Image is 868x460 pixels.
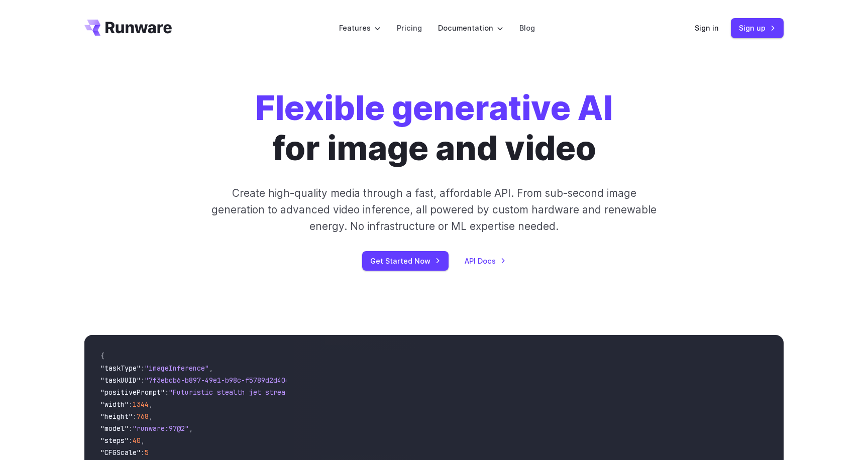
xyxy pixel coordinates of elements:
[100,388,165,397] span: "positivePrompt"
[100,448,141,457] span: "CFGScale"
[141,364,145,373] span: :
[141,376,145,385] span: :
[100,436,129,445] span: "steps"
[100,376,141,385] span: "taskUUID"
[133,424,189,433] span: "runware:97@2"
[133,400,149,409] span: 1344
[84,20,172,36] a: Go to /
[129,436,133,445] span: :
[100,400,129,409] span: "width"
[169,388,534,397] span: "Futuristic stealth jet streaking through a neon-lit cityscape with glowing purple exhaust"
[129,424,133,433] span: :
[255,88,613,128] strong: Flexible generative AI
[129,400,133,409] span: :
[141,436,145,445] span: ,
[362,251,449,271] a: Get Started Now
[189,424,193,433] span: ,
[145,448,149,457] span: 5
[133,412,137,421] span: :
[100,412,133,421] span: "height"
[695,22,719,34] a: Sign in
[165,388,169,397] span: :
[100,364,141,373] span: "taskType"
[210,185,658,235] p: Create high-quality media through a fast, affordable API. From sub-second image generation to adv...
[397,22,422,34] a: Pricing
[209,364,213,373] span: ,
[141,448,145,457] span: :
[137,412,149,421] span: 768
[145,376,297,385] span: "7f3ebcb6-b897-49e1-b98c-f5789d2d40d7"
[149,400,153,409] span: ,
[339,22,381,34] label: Features
[255,88,613,169] h1: for image and video
[133,436,141,445] span: 40
[149,412,153,421] span: ,
[465,255,506,267] a: API Docs
[731,18,784,38] a: Sign up
[100,352,104,361] span: {
[438,22,503,34] label: Documentation
[145,364,209,373] span: "imageInference"
[100,424,129,433] span: "model"
[519,22,535,34] a: Blog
